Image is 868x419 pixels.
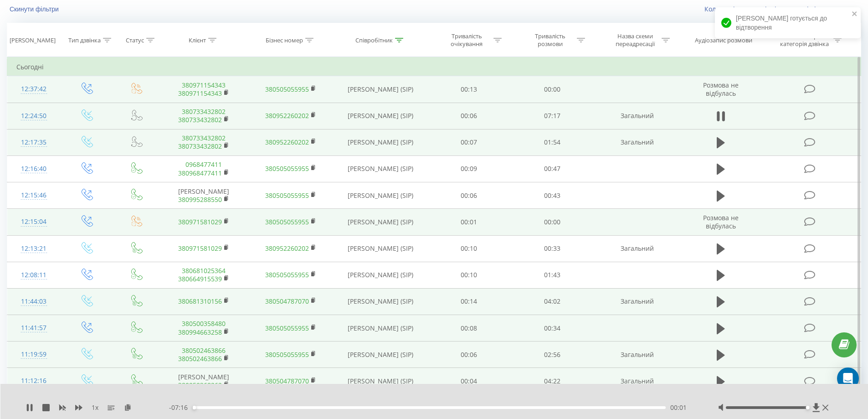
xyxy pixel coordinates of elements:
[16,293,51,310] div: 11:44:03
[427,341,511,368] td: 00:06
[178,142,222,150] a: 380733432802
[511,155,594,182] td: 00:47
[178,244,222,253] a: 380971581029
[265,377,309,385] a: 380504787070
[16,240,51,258] div: 12:13:21
[265,164,309,173] a: 380505055955
[511,368,594,394] td: 04:22
[511,103,594,129] td: 07:17
[265,297,309,305] a: 380504787070
[68,36,101,44] div: Тип дзвінка
[169,403,192,412] span: - 07:16
[594,368,680,394] td: Загальний
[334,103,427,129] td: [PERSON_NAME] (SIP)
[16,160,51,178] div: 12:16:40
[178,217,222,226] a: 380971581029
[178,115,222,124] a: 380733432802
[10,36,56,44] div: [PERSON_NAME]
[334,368,427,394] td: [PERSON_NAME] (SIP)
[265,217,309,226] a: 380505055955
[16,346,51,363] div: 11:19:59
[265,244,309,253] a: 380952260202
[594,129,680,155] td: Загальний
[334,341,427,368] td: [PERSON_NAME] (SIP)
[334,209,427,235] td: [PERSON_NAME] (SIP)
[16,134,51,151] div: 12:17:35
[160,182,247,209] td: [PERSON_NAME]
[182,107,226,116] a: 380733432802
[427,182,511,209] td: 00:06
[427,155,511,182] td: 00:09
[334,182,427,209] td: [PERSON_NAME] (SIP)
[703,81,739,98] span: Розмова не відбулась
[334,262,427,288] td: [PERSON_NAME] (SIP)
[594,235,680,262] td: Загальний
[7,58,861,76] td: Сьогодні
[182,81,226,89] a: 380971154343
[265,270,309,279] a: 380505055955
[16,319,51,337] div: 11:41:57
[511,262,594,288] td: 01:43
[265,324,309,332] a: 380505055955
[126,36,144,44] div: Статус
[695,36,752,44] div: Аудіозапис розмови
[355,36,393,44] div: Співробітник
[594,341,680,368] td: Загальний
[182,346,226,355] a: 380502463866
[427,288,511,315] td: 00:14
[715,7,861,38] div: [PERSON_NAME] готується до відтворення
[334,288,427,315] td: [PERSON_NAME] (SIP)
[670,403,687,412] span: 00:01
[160,368,247,394] td: [PERSON_NAME]
[178,195,222,204] a: 380995288550
[427,368,511,394] td: 00:04
[265,191,309,200] a: 380505055955
[16,213,51,231] div: 12:15:04
[178,381,222,389] a: 380959368262
[594,103,680,129] td: Загальний
[7,5,63,13] button: Скинути фільтри
[92,403,98,412] span: 1 x
[265,85,309,93] a: 380505055955
[334,129,427,155] td: [PERSON_NAME] (SIP)
[178,89,222,98] a: 380971154343
[266,36,303,44] div: Бізнес номер
[16,80,51,98] div: 12:37:42
[427,129,511,155] td: 00:07
[265,138,309,146] a: 380952260202
[192,406,196,409] div: Accessibility label
[442,32,491,48] div: Тривалість очікування
[806,406,810,409] div: Accessibility label
[427,315,511,341] td: 00:08
[427,103,511,129] td: 00:06
[16,186,51,204] div: 12:15:46
[511,315,594,341] td: 00:34
[334,155,427,182] td: [PERSON_NAME] (SIP)
[16,266,51,284] div: 12:08:11
[265,350,309,359] a: 380505055955
[178,354,222,363] a: 380502463866
[427,76,511,103] td: 00:13
[182,266,226,275] a: 380681025364
[334,76,427,103] td: [PERSON_NAME] (SIP)
[852,10,858,19] button: close
[511,129,594,155] td: 01:54
[511,288,594,315] td: 04:02
[182,319,226,328] a: 380500358480
[594,288,680,315] td: Загальний
[178,169,222,177] a: 380968477411
[265,111,309,120] a: 380952260202
[427,235,511,262] td: 00:10
[511,209,594,235] td: 00:00
[611,32,659,48] div: Назва схеми переадресації
[16,372,51,390] div: 11:12:16
[178,274,222,283] a: 380664915539
[704,5,861,13] a: Коли дані можуть відрізнятися вiд інших систем
[511,341,594,368] td: 02:56
[334,315,427,341] td: [PERSON_NAME] (SIP)
[427,262,511,288] td: 00:10
[511,235,594,262] td: 00:33
[703,213,739,230] span: Розмова не відбулась
[511,182,594,209] td: 00:43
[178,297,222,305] a: 380681310156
